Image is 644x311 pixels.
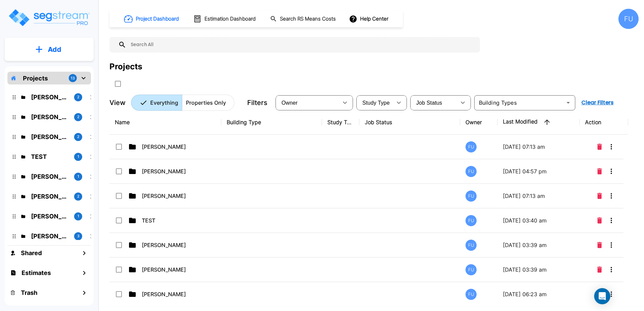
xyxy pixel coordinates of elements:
[111,77,125,91] button: SelectAll
[126,37,477,53] input: Search All
[503,241,574,249] p: [DATE] 03:39 am
[31,93,69,102] p: Pierson, Chase
[142,241,209,249] p: [PERSON_NAME]
[77,213,79,219] p: 1
[221,110,322,135] th: Building Type
[131,95,234,111] div: Platform
[362,100,390,106] span: Study Type
[142,216,209,224] p: TEST
[465,166,477,177] div: FU
[77,194,79,199] p: 2
[358,93,392,112] div: Select
[191,12,259,26] button: Estimation Dashboard
[465,240,477,251] div: FU
[503,266,574,274] p: [DATE] 03:39 am
[109,110,221,135] th: Name
[77,114,79,120] p: 2
[594,189,605,203] button: Delete
[465,264,477,275] div: FU
[150,99,178,107] p: Everything
[280,15,336,23] h1: Search RS Means Costs
[412,93,456,112] div: Select
[416,100,442,106] span: Job Status
[48,44,61,55] p: Add
[476,98,562,107] input: Building Types
[109,61,142,73] div: Projects
[503,143,574,151] p: [DATE] 07:13 am
[31,132,69,141] p: Daniel, Damany
[605,238,618,252] button: More-Options
[503,216,574,224] p: [DATE] 03:40 am
[77,233,79,239] p: 3
[563,98,573,107] button: Open
[497,110,580,135] th: Last Modified
[359,110,460,135] th: Job Status
[503,192,574,200] p: [DATE] 07:13 am
[282,100,298,106] span: Owner
[277,93,338,112] div: Select
[142,290,209,298] p: [PERSON_NAME]
[22,268,51,277] h1: Estimates
[267,12,340,26] button: Search RS Means Costs
[131,95,182,111] button: Everything
[31,192,69,201] p: Tilson, Martin
[186,99,226,107] p: Properties Only
[136,15,179,23] h1: Project Dashboard
[121,11,183,26] button: Project Dashboard
[503,290,574,298] p: [DATE] 06:23 am
[465,215,477,226] div: FU
[465,141,477,152] div: FU
[594,140,605,153] button: Delete
[503,167,574,175] p: [DATE] 04:57 pm
[77,154,79,160] p: 1
[21,248,42,257] h1: Shared
[77,174,79,179] p: 1
[8,8,90,27] img: Logo
[77,134,79,140] p: 2
[605,287,618,301] button: More-Options
[23,74,48,83] p: Projects
[71,75,75,81] p: 13
[594,165,605,178] button: Delete
[247,98,267,108] p: Filters
[605,140,618,153] button: More-Options
[31,112,69,122] p: Pulaski, Daniel
[77,94,79,100] p: 2
[465,191,477,202] div: FU
[605,214,618,227] button: More-Options
[594,263,605,276] button: Delete
[605,189,618,203] button: More-Options
[465,289,477,300] div: FU
[605,263,618,276] button: More-Options
[594,288,610,304] div: Open Intercom Messenger
[21,288,37,297] h1: Trash
[594,214,605,227] button: Delete
[182,95,234,111] button: Properties Only
[142,167,209,175] p: [PERSON_NAME]
[31,152,69,161] p: TEST
[580,110,628,135] th: Action
[142,266,209,274] p: [PERSON_NAME]
[204,15,256,23] h1: Estimation Dashboard
[31,172,69,181] p: Rychlik, Jessica
[594,238,605,252] button: Delete
[31,232,69,241] p: Teixeira
[618,9,639,29] div: FU
[460,110,497,135] th: Owner
[594,287,605,301] button: Delete
[348,12,391,25] button: Help Center
[109,98,126,108] p: View
[142,192,209,200] p: [PERSON_NAME]
[322,110,359,135] th: Study Type
[142,143,209,151] p: [PERSON_NAME]
[31,212,69,221] p: Thompson, JD
[5,40,94,59] button: Add
[579,96,616,109] button: Clear Filters
[605,165,618,178] button: More-Options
